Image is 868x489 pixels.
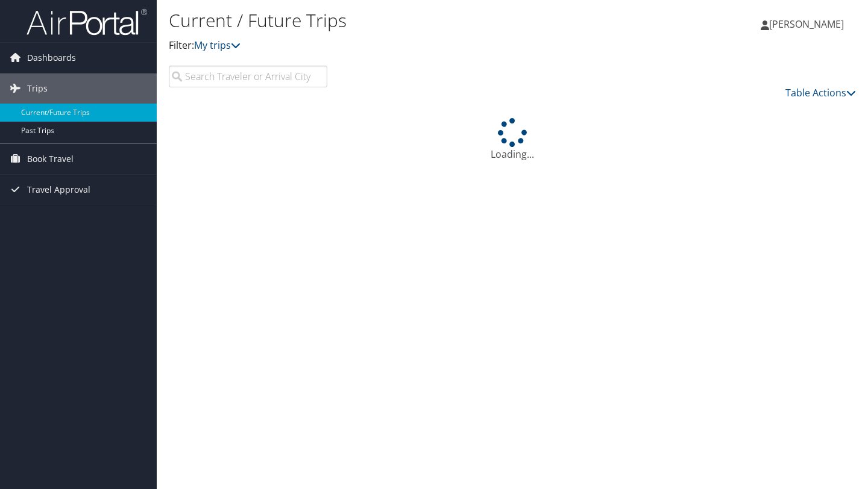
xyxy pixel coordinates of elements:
a: [PERSON_NAME] [761,6,856,42]
img: airportal-logo.png [27,8,147,36]
input: Search Traveler or Arrival City [169,66,327,87]
a: My trips [194,39,241,52]
div: Loading... [169,118,856,161]
h1: Current / Future Trips [169,8,627,33]
p: Filter: [169,38,627,54]
span: Travel Approval [27,175,90,205]
span: Book Travel [27,144,74,174]
span: Trips [27,73,48,104]
a: Table Actions [785,86,856,99]
span: [PERSON_NAME] [769,17,844,31]
span: Dashboards [27,43,76,73]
